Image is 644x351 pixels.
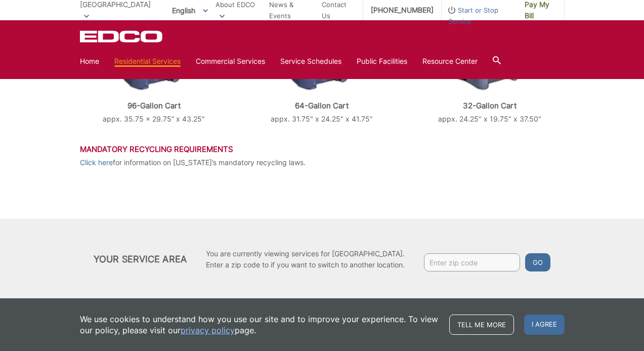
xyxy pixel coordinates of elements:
p: for information on [US_STATE]’s mandatory recycling laws. [80,157,565,168]
a: Tell me more [449,315,514,335]
span: I agree [524,315,565,335]
a: Commercial Services [196,56,265,67]
p: appx. 35.75 x 29.75” x 43.25" [80,113,229,125]
a: Click here [80,157,113,168]
h2: Your Service Area [94,254,187,265]
a: Home [80,56,99,67]
p: appx. 24.25" x 19.75" x 37.50" [415,113,564,125]
button: Go [525,253,550,271]
input: Enter zip code [424,253,520,271]
span: English [164,2,216,19]
a: privacy policy [181,325,235,336]
p: We use cookies to understand how you use our site and to improve your experience. To view our pol... [80,314,439,336]
p: appx. 31.75" x 24.25" x 41.75" [247,113,396,125]
p: 64-Gallon Cart [247,101,396,110]
a: Service Schedules [280,56,341,67]
p: 96-Gallon Cart [80,101,229,110]
a: Residential Services [114,56,181,67]
a: Resource Center [422,56,478,67]
p: You are currently viewing services for [GEOGRAPHIC_DATA]. Enter a zip code to if you want to swit... [206,248,405,270]
a: EDCD logo. Return to the homepage. [80,30,164,43]
a: Public Facilities [357,56,407,67]
h3: Mandatory Recycling Requirements [80,145,565,154]
p: 32-Gallon Cart [415,101,564,110]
